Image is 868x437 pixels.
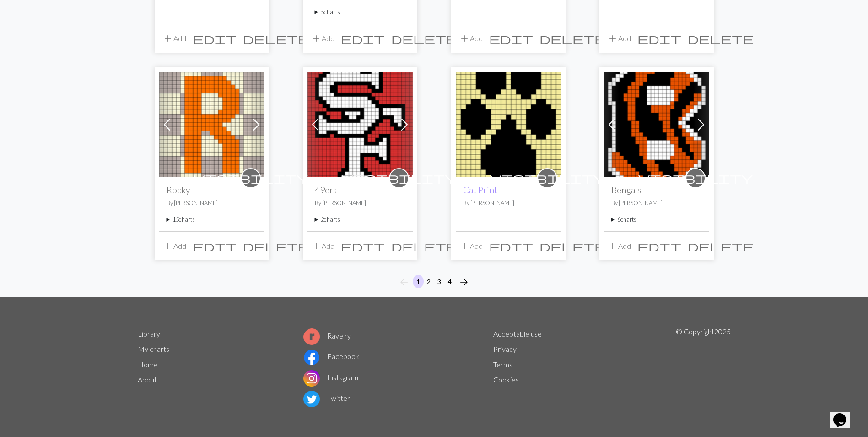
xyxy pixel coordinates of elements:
[391,240,457,252] span: delete
[193,240,237,251] i: Edit
[159,119,264,128] a: Rocky
[303,393,350,402] a: Twitter
[637,240,681,251] i: Edit
[315,185,405,195] h2: 49ers
[315,199,405,208] p: By [PERSON_NAME]
[338,30,388,47] button: Edit
[307,119,413,128] a: No Coloured border Stripes-49ers
[458,277,469,288] i: Next
[444,275,455,288] button: 4
[243,32,309,45] span: delete
[423,275,434,288] button: 2
[342,169,456,187] i: private
[193,32,237,45] span: edit
[193,240,237,252] span: edit
[303,370,320,387] img: Instagram logo
[189,237,240,255] button: Edit
[189,30,240,47] button: Edit
[490,171,604,185] span: visibility
[167,215,257,224] summary: 15charts
[311,240,322,252] span: add
[456,237,486,255] button: Add
[634,30,685,47] button: Edit
[539,240,605,252] span: delete
[637,240,681,252] span: edit
[341,240,385,251] i: Edit
[413,275,424,288] button: 1
[486,30,536,47] button: Edit
[637,33,681,44] i: Edit
[463,185,497,195] a: Cat Print
[607,32,618,45] span: add
[391,32,457,45] span: delete
[490,169,604,187] i: private
[463,199,554,208] p: By [PERSON_NAME]
[688,240,754,252] span: delete
[456,119,561,128] a: Dog Print
[303,373,358,382] a: Instagram
[167,199,257,208] p: By [PERSON_NAME]
[685,237,757,255] button: Delete
[303,331,351,340] a: Ravelry
[434,275,445,288] button: 3
[611,199,702,208] p: By [PERSON_NAME]
[303,352,359,361] a: Facebook
[243,240,309,252] span: delete
[162,240,173,252] span: add
[388,30,460,47] button: Delete
[676,326,731,410] p: © Copyright 2025
[303,349,320,366] img: Facebook logo
[455,275,473,290] button: Next
[459,32,470,45] span: add
[138,344,169,353] a: My charts
[311,32,322,45] span: add
[194,169,308,187] i: private
[486,237,536,255] button: Edit
[493,360,512,369] a: Terms
[193,33,237,44] i: Edit
[162,32,173,45] span: add
[338,237,388,255] button: Edit
[638,169,753,187] i: private
[536,30,609,47] button: Delete
[685,30,757,47] button: Delete
[604,237,634,255] button: Add
[341,32,385,45] span: edit
[194,171,308,185] span: visibility
[489,33,533,44] i: Edit
[536,237,609,255] button: Delete
[493,344,517,353] a: Privacy
[489,240,533,251] i: Edit
[341,240,385,252] span: edit
[637,32,681,45] span: edit
[493,375,519,384] a: Cookies
[159,72,264,177] img: Rocky
[607,240,618,252] span: add
[830,400,859,428] iframe: chat widget
[138,329,160,338] a: Library
[307,30,338,47] button: Add
[315,215,405,224] summary: 2charts
[240,237,312,255] button: Delete
[489,32,533,45] span: edit
[493,329,542,338] a: Acceptable use
[539,32,605,45] span: delete
[342,171,456,185] span: visibility
[604,30,634,47] button: Add
[240,30,312,47] button: Delete
[604,119,709,128] a: Bengals-Black background
[303,328,320,345] img: Ravelry logo
[138,360,158,369] a: Home
[159,30,189,47] button: Add
[489,240,533,252] span: edit
[611,215,702,224] summary: 6charts
[303,391,320,407] img: Twitter logo
[307,72,413,177] img: No Coloured border Stripes-49ers
[341,33,385,44] i: Edit
[395,275,473,290] nav: Page navigation
[138,375,157,384] a: About
[638,171,753,185] span: visibility
[456,30,486,47] button: Add
[634,237,685,255] button: Edit
[458,276,469,289] span: arrow_forward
